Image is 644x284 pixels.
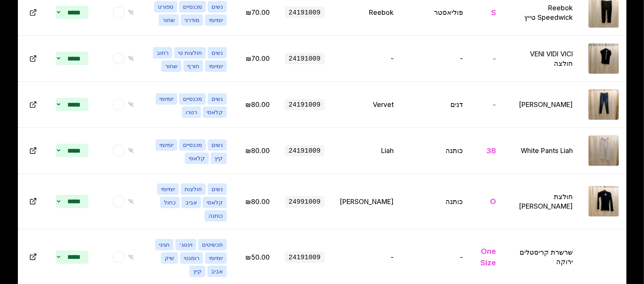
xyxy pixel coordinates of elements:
span: כותנה [205,210,227,222]
td: חולצת [PERSON_NAME] [504,174,580,229]
span: ערוך מחיר [246,8,270,16]
td: White Pants Liah [504,128,580,174]
span: שיק [161,252,178,264]
span: כחול [160,197,180,208]
span: וינטג׳ [175,239,196,250]
td: - [471,81,504,128]
img: White Pants Liah [588,136,619,166]
button: Open in new tab [25,143,41,158]
img: VENI VIDI VICI חולצה [588,43,619,74]
span: רומנטי [180,252,203,264]
span: יומיומי [156,93,177,105]
span: שחור [159,14,179,26]
span: חורף [183,61,203,72]
span: ערוך מחיר [245,253,270,261]
td: - [471,35,504,81]
span: ערוך מחיר [245,198,270,206]
span: 24191009 [285,252,324,263]
span: יומיומי [205,14,227,26]
span: אביב [181,197,201,208]
span: קיץ [189,266,205,277]
span: נשים [208,183,227,195]
span: אביב [207,266,227,277]
td: O [471,174,504,229]
button: Open in new tab [25,249,41,265]
span: 24191009 [285,7,324,18]
span: חולצות טי [174,47,206,59]
td: כותנה [401,174,471,229]
span: 24191009 [285,53,324,64]
span: חולצות [181,183,206,195]
span: ספורט [154,1,177,13]
span: רטרו [182,107,201,118]
span: קלאסי [185,153,209,164]
span: קיץ [211,153,227,164]
span: נשים [208,93,227,105]
span: נשים [208,139,227,151]
td: [PERSON_NAME] [504,81,580,128]
td: - [332,35,401,81]
span: קלאסי [203,107,227,118]
td: Vervet [332,81,401,128]
span: נשים [208,47,227,59]
span: 24991009 [285,196,324,207]
span: שחור [161,61,181,72]
span: ערוך מחיר [245,101,270,108]
td: - [401,35,471,81]
span: מודרני [181,14,203,26]
span: ערוך מחיר [245,147,270,155]
img: שרשרת קריסטלים ירוקה [588,242,619,272]
button: Open in new tab [25,5,41,20]
button: Open in new tab [25,97,41,112]
span: נשים [208,1,227,13]
span: יומיומי [156,139,177,151]
span: חגיגי [155,239,173,250]
span: מכנסיים [179,1,206,13]
span: מכנסיים [179,139,206,151]
span: תכשיטים [198,239,227,250]
span: 24191009 [285,99,324,110]
td: כותנה [401,128,471,174]
img: Vervet ג'ינס סקיני [588,89,619,120]
td: דנים [401,81,471,128]
span: קלאסי [203,197,227,208]
button: Open in new tab [25,51,41,66]
td: VENI VIDI VICI חולצה [504,35,580,81]
button: Open in new tab [25,194,41,209]
td: Liah [332,128,401,174]
span: יומיומי [205,61,227,72]
span: מכנסיים [179,93,206,105]
span: רחוב [153,47,172,59]
span: יומיומי [205,252,227,264]
img: חולצת ריטה [588,186,619,217]
td: [PERSON_NAME] [332,174,401,229]
span: 24191009 [285,145,324,156]
td: 38 [471,128,504,174]
span: ערוך מחיר [246,54,270,62]
span: יומיומי [157,183,179,195]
